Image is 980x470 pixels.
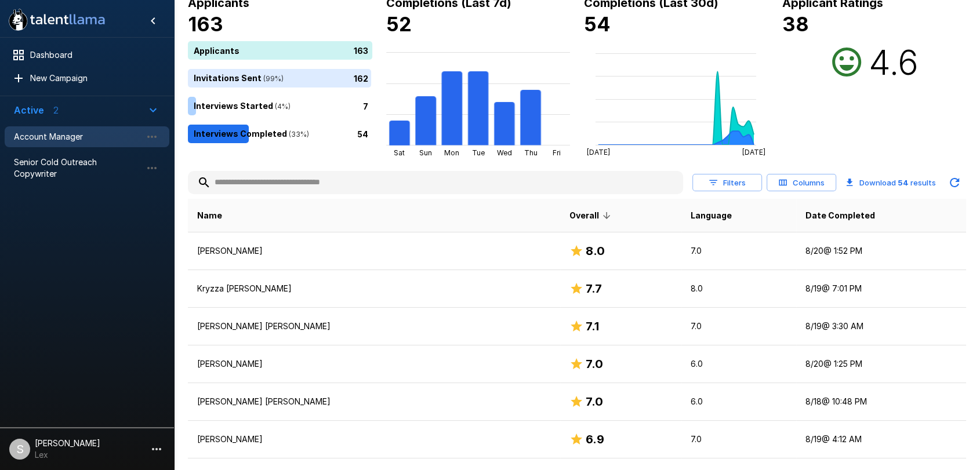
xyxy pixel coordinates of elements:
p: 7.0 [691,433,786,445]
p: [PERSON_NAME] [197,245,551,257]
p: 162 [354,72,368,84]
p: 7 [363,100,368,112]
td: 8/18 @ 10:48 PM [796,383,966,421]
h6: 7.0 [586,355,603,373]
td: 8/19 @ 4:12 AM [796,421,966,458]
button: Download 54 results [841,171,941,194]
p: 8.0 [691,283,786,294]
h6: 7.7 [586,279,602,298]
td: 8/19 @ 7:01 PM [796,270,966,308]
p: 6.0 [691,396,786,407]
b: 54 [898,178,909,187]
span: Overall [569,209,614,223]
p: [PERSON_NAME] [PERSON_NAME] [197,320,551,332]
tspan: [DATE] [587,148,610,156]
p: 6.0 [691,358,786,370]
b: 52 [386,12,412,36]
td: 8/20 @ 1:52 PM [796,232,966,270]
tspan: Mon [444,148,459,157]
tspan: Sat [394,148,405,157]
tspan: [DATE] [742,148,765,156]
span: Language [691,209,732,223]
p: 54 [357,127,368,140]
tspan: Thu [524,148,537,157]
h6: 7.1 [586,317,599,336]
p: Kryzza [PERSON_NAME] [197,283,551,294]
p: 7.0 [691,245,786,257]
button: Updated Today - 12:19 AM [943,171,966,194]
tspan: Sun [419,148,432,157]
span: Name [197,209,222,223]
h6: 8.0 [586,242,605,260]
td: 8/20 @ 1:25 PM [796,345,966,383]
b: 163 [188,12,223,36]
p: [PERSON_NAME] [PERSON_NAME] [197,396,551,407]
p: 163 [354,44,368,56]
p: [PERSON_NAME] [197,358,551,370]
button: Filters [692,174,762,192]
tspan: Wed [497,148,512,157]
h6: 7.0 [586,392,603,411]
h2: 4.6 [869,41,919,83]
td: 8/19 @ 3:30 AM [796,308,966,345]
button: Columns [767,174,836,192]
span: Date Completed [805,209,875,223]
b: 54 [584,12,611,36]
b: 38 [782,12,809,36]
p: [PERSON_NAME] [197,433,551,445]
p: 7.0 [691,320,786,332]
tspan: Tue [471,148,484,157]
h6: 6.9 [586,430,604,449]
tspan: Fri [553,148,561,157]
